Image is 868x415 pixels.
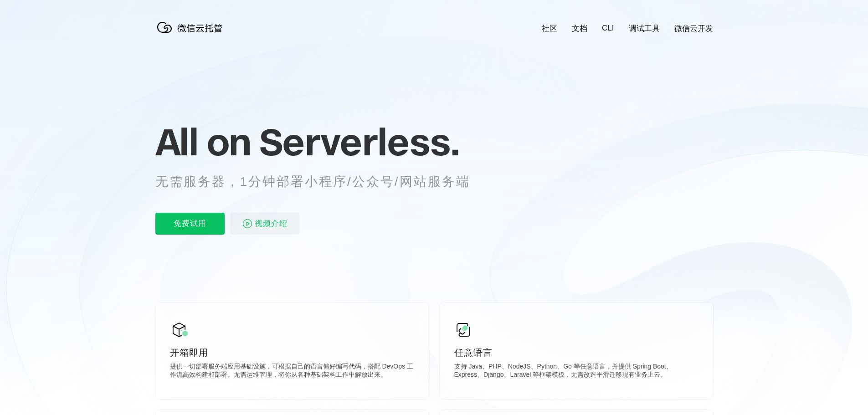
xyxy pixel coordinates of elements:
[602,24,614,33] a: CLI
[170,363,414,381] p: 提供一切部署服务端应用基础设施，可根据自己的语言偏好编写代码，搭配 DevOps 工作流高效构建和部署。无需运维管理，将你从各种基础架构工作中解放出来。
[572,23,587,34] a: 文档
[255,213,288,235] span: 视频介绍
[259,119,459,164] span: Serverless.
[155,119,251,164] span: All on
[155,18,228,36] img: 微信云托管
[242,218,253,229] img: video_play.svg
[454,363,699,381] p: 支持 Java、PHP、NodeJS、Python、Go 等任意语言，并提供 Spring Boot、Express、Django、Laravel 等框架模板，无需改造平滑迁移现有业务上云。
[155,173,487,191] p: 无需服务器，1分钟部署小程序/公众号/网站服务端
[674,23,713,34] a: 微信云开发
[542,23,557,34] a: 社区
[155,30,228,38] a: 微信云托管
[170,346,414,359] p: 开箱即用
[454,346,699,359] p: 任意语言
[155,213,225,235] p: 免费试用
[629,23,660,34] a: 调试工具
